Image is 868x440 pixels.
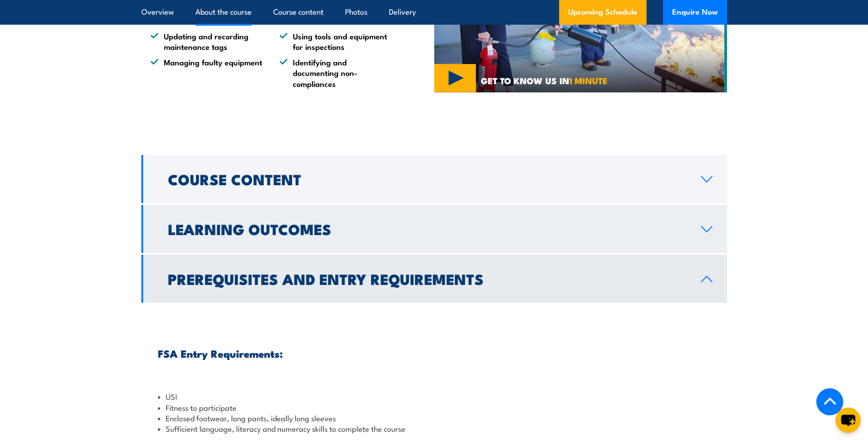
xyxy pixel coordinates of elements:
li: Managing faulty equipment [151,57,263,89]
a: Course Content [141,155,727,203]
a: Prerequisites and Entry Requirements [141,255,727,303]
strong: 1 MINUTE [569,74,608,87]
li: Fitness to participate [158,402,711,413]
li: Sufficient language, literacy and numeracy skills to complete the course [158,423,711,434]
h2: Course Content [168,172,686,185]
h3: FSA Entry Requirements: [158,348,711,359]
li: Using tools and equipment for inspections [280,31,392,52]
li: Enclosed footwear, long pants, ideally long sleeves [158,413,711,423]
li: Updating and recording maintenance tags [151,31,263,52]
li: Identifying and documenting non-compliances [280,57,392,89]
span: GET TO KNOW US IN [481,76,608,85]
h2: Prerequisites and Entry Requirements [168,272,686,285]
li: USI [158,391,711,402]
button: chat-button [836,408,861,433]
h2: Learning Outcomes [168,222,686,235]
a: Learning Outcomes [141,205,727,253]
